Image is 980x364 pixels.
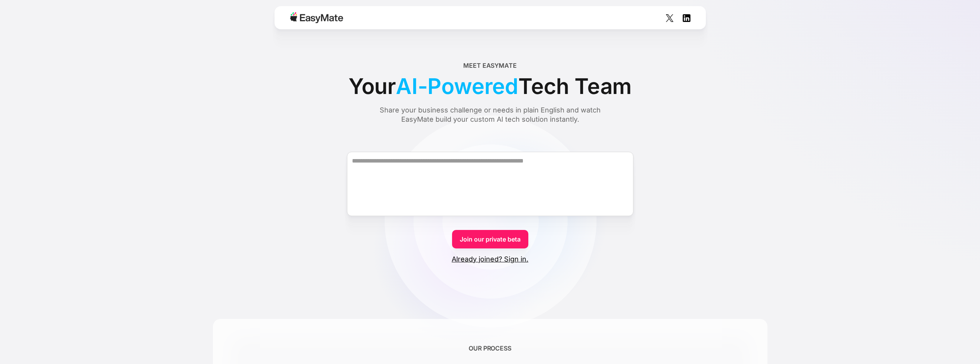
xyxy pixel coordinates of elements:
img: Social Icon [666,14,673,22]
form: Form [213,138,767,264]
span: Tech Team [518,70,632,102]
img: Easymate logo [290,12,343,23]
div: Your [348,70,632,102]
div: Share your business challenge or needs in plain English and watch EasyMate build your custom AI t... [365,106,615,124]
div: Meet EasyMate [463,61,517,70]
img: Social Icon [683,14,690,22]
a: Already joined? Sign in. [452,255,528,264]
div: OUR PROCESS [469,344,511,353]
span: AI-Powered [396,70,518,102]
a: Join our private beta [452,230,528,248]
